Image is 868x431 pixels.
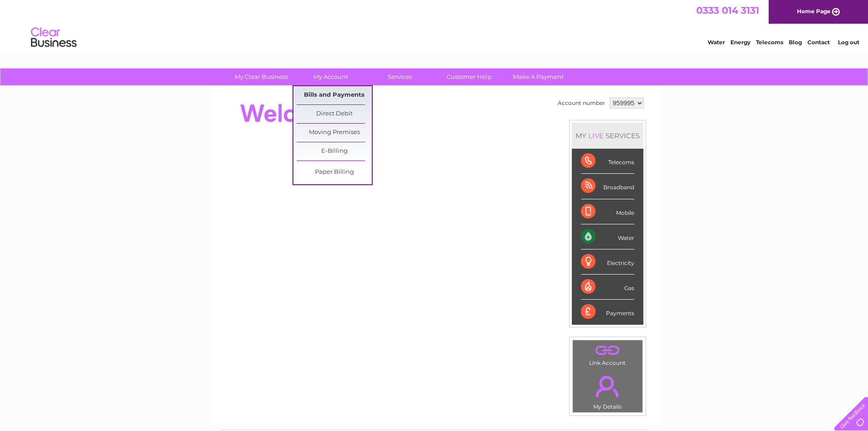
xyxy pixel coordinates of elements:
div: Payments [581,300,634,324]
div: Telecoms [581,149,634,174]
a: Log out [838,39,859,46]
td: Link Account [572,340,643,369]
div: Clear Business is a trading name of Verastar Limited (registered in [GEOGRAPHIC_DATA] No. 3667643... [219,5,650,44]
a: E-Billing [297,142,372,161]
td: Account number [555,95,607,111]
div: LIVE [586,131,606,140]
a: Water [708,39,725,46]
div: MY SERVICES [572,123,643,149]
a: Moving Premises [297,124,372,142]
div: Water [581,224,634,249]
div: Broadband [581,174,634,199]
a: Customer Help [431,68,507,85]
a: Services [362,68,437,85]
a: 0333 014 3131 [696,5,759,16]
a: Telecoms [756,39,783,46]
a: Contact [807,39,830,46]
a: My Clear Business [224,68,299,85]
a: . [575,370,640,402]
img: logo.png [31,24,77,52]
a: Bills and Payments [297,86,372,104]
a: Blog [789,39,802,46]
td: My Details [572,368,643,413]
a: . [575,343,640,358]
div: Mobile [581,199,634,224]
a: Paper Billing [297,163,372,182]
a: Energy [730,39,750,46]
a: My Account [293,68,368,85]
a: Direct Debit [297,105,372,123]
a: Make A Payment [501,68,576,85]
div: Gas [581,275,634,300]
div: Electricity [581,249,634,275]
